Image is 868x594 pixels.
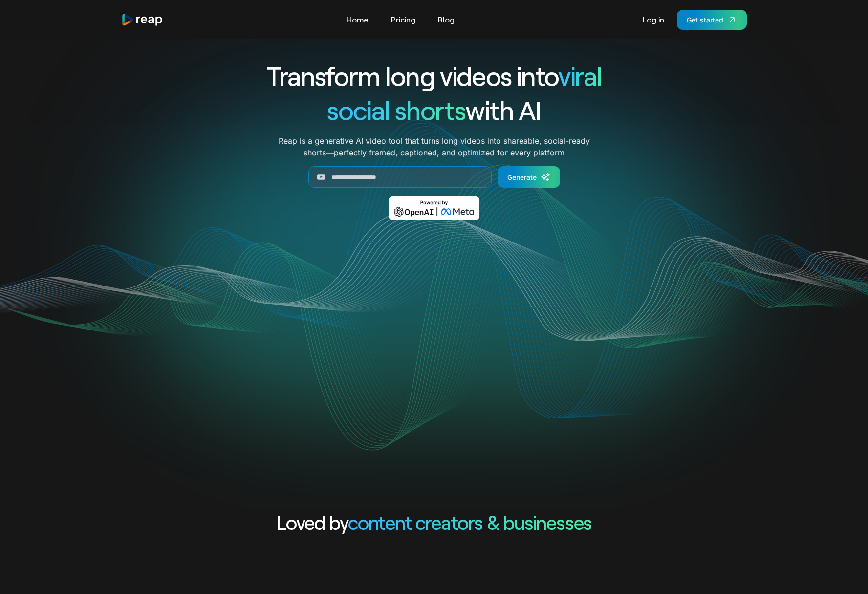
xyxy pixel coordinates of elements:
[279,135,590,158] p: Reap is a generative AI video tool that turns long videos into shareable, social-ready shorts—per...
[342,12,373,27] a: Home
[231,59,637,93] h1: Transform long videos into
[638,12,669,27] a: Log in
[238,234,631,431] video: Your browser does not support the video tag.
[558,60,602,91] span: viral
[348,510,592,534] span: content creators & businesses
[389,196,480,220] img: Powered by OpenAI & Meta
[433,12,459,27] a: Blog
[327,94,465,126] span: social shorts
[121,13,163,26] img: reap logo
[121,13,163,26] a: home
[386,12,420,27] a: Pricing
[687,15,723,25] div: Get started
[507,172,537,182] div: Generate
[498,166,560,188] a: Generate
[231,93,637,127] h1: with AI
[677,10,747,30] a: Get started
[231,166,637,188] form: Generate Form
